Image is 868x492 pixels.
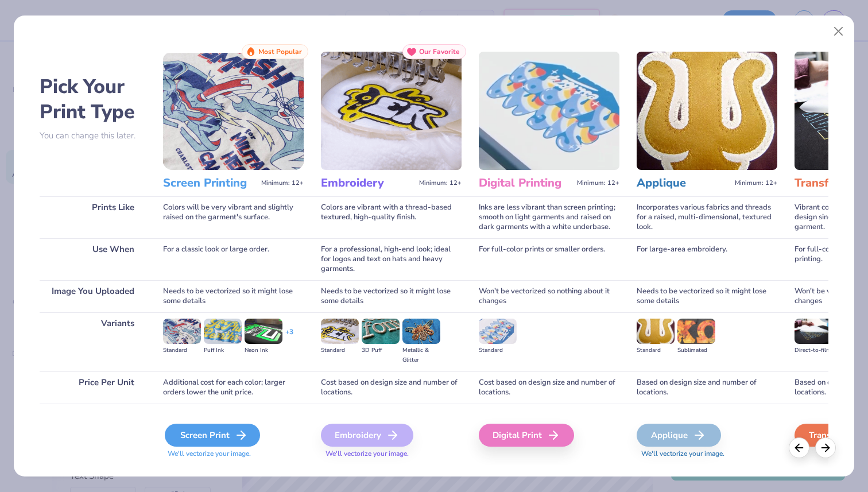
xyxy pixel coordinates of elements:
div: Needs to be vectorized so it might lose some details [163,280,304,312]
div: Metallic & Glitter [402,346,440,365]
span: Minimum: 12+ [419,179,462,187]
div: Colors will be very vibrant and slightly raised on the garment's surface. [163,196,304,238]
span: Minimum: 12+ [261,179,304,187]
img: Metallic & Glitter [402,319,440,344]
div: Screen Print [165,424,260,447]
div: Prints Like [40,196,146,238]
img: Screen Printing [163,52,304,170]
div: Standard [321,346,359,355]
div: For a professional, high-end look; ideal for logos and text on hats and heavy garments. [321,238,462,280]
button: Close [828,21,850,42]
div: Inks are less vibrant than screen printing; smooth on light garments and raised on dark garments ... [479,196,619,238]
img: 3D Puff [362,319,400,344]
span: We'll vectorize your image. [637,449,777,459]
div: For large-area embroidery. [637,238,777,280]
span: We'll vectorize your image. [163,449,304,459]
span: We'll vectorize your image. [321,449,462,459]
div: + 3 [285,327,293,347]
div: Needs to be vectorized so it might lose some details [321,280,462,312]
div: Won't be vectorized so nothing about it changes [479,280,619,312]
div: Cost based on design size and number of locations. [321,371,462,404]
div: Standard [479,346,517,355]
div: Standard [163,346,201,355]
span: Minimum: 12+ [735,179,777,187]
div: Standard [637,346,675,355]
span: Most Popular [258,48,302,56]
div: Variants [40,312,146,371]
h3: Screen Printing [163,176,257,191]
div: Cost based on design size and number of locations. [479,371,619,404]
div: Additional cost for each color; larger orders lower the unit price. [163,371,304,404]
div: Embroidery [321,424,413,447]
div: Based on design size and number of locations. [637,371,777,404]
h2: Pick Your Print Type [40,74,146,125]
img: Standard [637,319,675,344]
div: Neon Ink [245,346,282,355]
div: Incorporates various fabrics and threads for a raised, multi-dimensional, textured look. [637,196,777,238]
img: Sublimated [677,319,715,344]
div: Image You Uploaded [40,280,146,312]
img: Digital Printing [479,52,619,170]
h3: Digital Printing [479,176,572,191]
div: 3D Puff [362,346,400,355]
div: Direct-to-film [795,346,832,355]
img: Direct-to-film [795,319,832,344]
img: Embroidery [321,52,462,170]
h3: Applique [637,176,730,191]
div: Puff Ink [204,346,242,355]
div: Digital Print [479,424,574,447]
div: For full-color prints or smaller orders. [479,238,619,280]
span: Our Favorite [419,48,460,56]
span: Minimum: 12+ [577,179,619,187]
div: Colors are vibrant with a thread-based textured, high-quality finish. [321,196,462,238]
img: Puff Ink [204,319,242,344]
img: Applique [637,52,777,170]
img: Standard [479,319,517,344]
div: Sublimated [677,346,715,355]
img: Standard [163,319,201,344]
p: You can change this later. [40,131,146,141]
div: Applique [637,424,721,447]
img: Neon Ink [245,319,282,344]
div: For a classic look or large order. [163,238,304,280]
h3: Embroidery [321,176,414,191]
img: Standard [321,319,359,344]
div: Use When [40,238,146,280]
div: Needs to be vectorized so it might lose some details [637,280,777,312]
div: Price Per Unit [40,371,146,404]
